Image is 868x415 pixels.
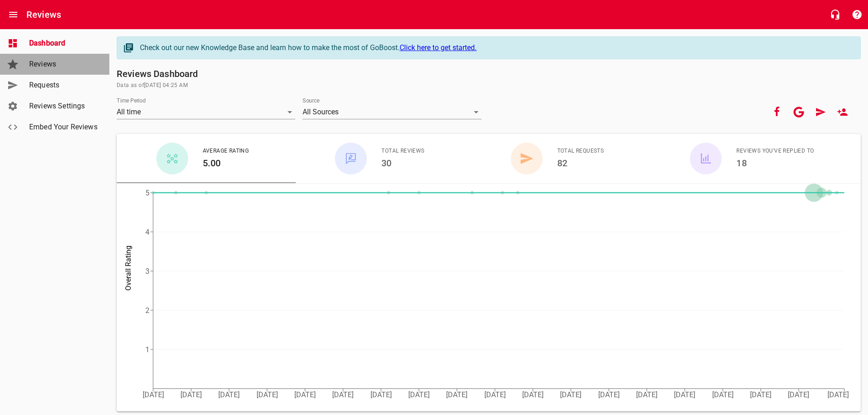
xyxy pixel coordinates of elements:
h6: 5.00 [203,156,249,170]
tspan: [DATE] [674,390,695,399]
tspan: 4 [145,228,149,236]
label: Source [303,98,319,103]
tspan: [DATE] [332,390,354,399]
tspan: Overall Rating [124,246,133,291]
tspan: 1 [145,345,149,354]
h6: 30 [381,156,424,170]
label: Time Period [117,98,146,103]
button: Open drawer [2,4,24,26]
tspan: [DATE] [143,390,164,399]
span: Requests [29,80,98,91]
tspan: [DATE] [636,390,657,399]
tspan: [DATE] [598,390,620,399]
tspan: [DATE] [218,390,240,399]
tspan: [DATE] [180,390,202,399]
tspan: [DATE] [294,390,316,399]
tspan: [DATE] [788,390,809,399]
span: Total Requests [557,147,604,156]
h6: 18 [736,156,814,170]
tspan: [DATE] [712,390,734,399]
span: Reviews You've Replied To [736,147,814,156]
div: Check out our new Knowledge Base and learn how to make the most of GoBoost. [140,42,851,53]
span: Data as of [DATE] 04:25 AM [117,81,861,90]
a: Click here to get started. [400,43,477,52]
button: Your Facebook account is connected [766,101,788,123]
tspan: [DATE] [750,390,771,399]
div: All time [117,105,295,119]
span: Average Rating [203,147,249,156]
span: Reviews Settings [29,101,98,112]
a: New User [832,101,853,123]
span: Total Reviews [381,147,424,156]
tspan: [DATE] [408,390,430,399]
tspan: [DATE] [827,390,849,399]
tspan: [DATE] [370,390,392,399]
span: Dashboard [29,38,98,49]
button: Your google account is connected [788,101,810,123]
button: Support Portal [846,4,868,26]
div: All Sources [303,105,481,119]
tspan: [DATE] [484,390,506,399]
a: Request Review [810,101,832,123]
h6: 82 [557,156,604,170]
tspan: [DATE] [446,390,467,399]
button: Live Chat [824,4,846,26]
h6: Reviews Dashboard [117,67,861,81]
span: Reviews [29,59,98,70]
tspan: 2 [145,306,149,315]
h6: Reviews [26,7,61,22]
tspan: [DATE] [560,390,581,399]
tspan: 3 [145,267,149,276]
span: Embed Your Reviews [29,122,98,133]
tspan: [DATE] [257,390,278,399]
tspan: [DATE] [522,390,544,399]
tspan: 5 [145,189,149,197]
